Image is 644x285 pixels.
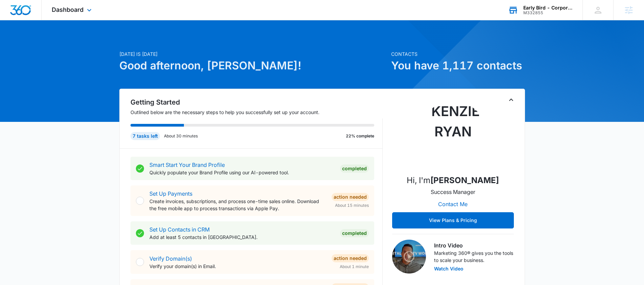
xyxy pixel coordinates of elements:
[119,58,387,74] h1: Good afternoon, [PERSON_NAME]!
[523,5,573,10] div: account name
[507,96,515,104] button: Toggle Collapse
[391,50,525,58] p: Contacts
[346,133,374,139] p: 22% complete
[164,133,198,139] p: About 30 minutes
[340,165,369,173] div: Completed
[149,161,225,168] a: Smart Start Your Brand Profile
[149,234,335,241] p: Add at least 5 contacts in [GEOGRAPHIC_DATA].
[434,266,463,271] button: Watch Video
[119,50,387,58] p: [DATE] is [DATE]
[434,249,514,264] p: Marketing 360® gives you the tools to scale your business.
[407,174,499,187] p: Hi, I'm
[52,6,84,13] span: Dashboard
[149,198,326,212] p: Create invoices, subscriptions, and process one-time sales online. Download the free mobile app t...
[340,264,369,270] span: About 1 minute
[130,132,160,140] div: 7 tasks left
[391,58,525,74] h1: You have 1,117 contacts
[332,193,369,201] div: Action Needed
[149,263,326,270] p: Verify your domain(s) in Email.
[434,241,514,249] h3: Intro Video
[523,10,573,15] div: account id
[340,229,369,237] div: Completed
[149,255,192,262] a: Verify Domain(s)
[149,169,335,176] p: Quickly populate your Brand Profile using our AI-powered tool.
[392,212,514,228] button: View Plans & Pricing
[130,97,383,107] h2: Getting Started
[332,254,369,262] div: Action Needed
[149,226,210,233] a: Set Up Contacts in CRM
[335,202,369,209] span: About 15 minutes
[430,175,499,185] strong: [PERSON_NAME]
[431,188,475,196] p: Success Manager
[149,190,192,197] a: Set Up Payments
[392,240,426,273] img: Intro Video
[130,109,383,116] p: Outlined below are the necessary steps to help you successfully set up your account.
[431,196,474,212] button: Contact Me
[419,101,487,169] img: Kenzie Ryan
